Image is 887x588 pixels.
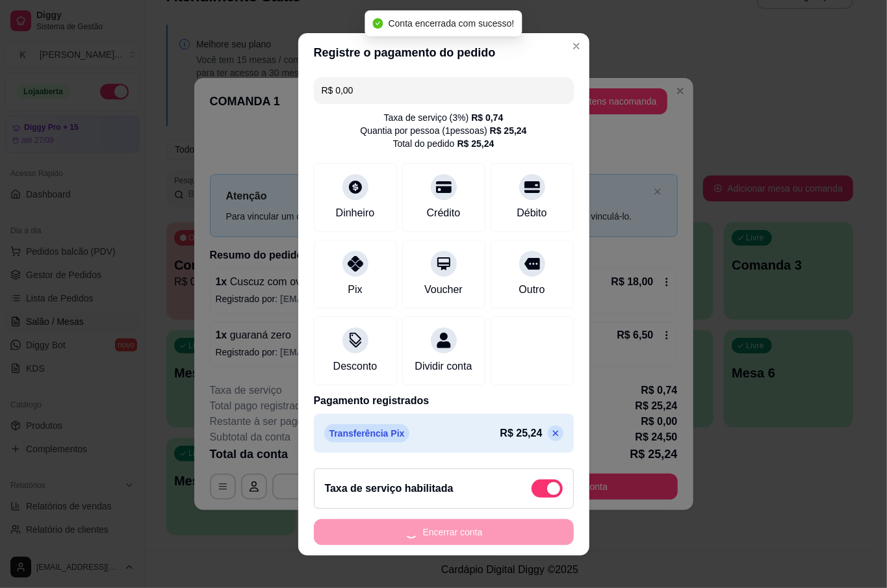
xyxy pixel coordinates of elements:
div: Total do pedido [393,137,495,150]
div: Voucher [424,282,463,298]
p: R$ 25,24 [500,426,543,441]
button: Close [566,36,587,57]
div: Crédito [427,205,461,221]
div: Quantia por pessoa ( 1 pessoas) [360,124,526,137]
div: Pix [348,282,362,298]
div: Outro [519,282,545,298]
div: Taxa de serviço ( 3 %) [384,111,504,124]
div: R$ 0,74 [471,111,503,124]
span: check-circle [373,18,383,29]
span: Conta encerrada com sucesso! [389,18,515,29]
div: Dinheiro [336,205,375,221]
header: Registre o pagamento do pedido [298,33,589,72]
div: Dividir conta [415,359,472,374]
div: Desconto [333,359,378,374]
input: Ex.: hambúrguer de cordeiro [322,77,566,103]
div: R$ 25,24 [490,124,527,137]
h2: Taxa de serviço habilitada [325,481,454,496]
p: Pagamento registrados [314,393,574,409]
div: R$ 25,24 [457,137,495,150]
p: Transferência Pix [324,424,410,442]
div: Débito [517,205,546,221]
